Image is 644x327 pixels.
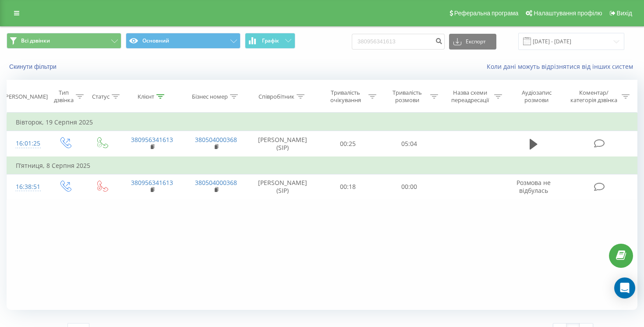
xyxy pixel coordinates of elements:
div: 16:38:51 [16,178,37,195]
button: Всі дзвінки [7,33,121,49]
div: Тип дзвінка [54,89,74,104]
div: Клієнт [138,93,154,100]
td: Вівторок, 19 Серпня 2025 [7,114,637,131]
button: Графік [245,33,295,49]
div: 16:01:25 [16,135,37,152]
div: [PERSON_NAME] [4,93,48,100]
div: Співробітник [258,93,294,100]
a: 380504000368 [195,178,237,187]
span: Вихід [617,10,632,17]
td: П’ятниця, 8 Серпня 2025 [7,157,637,174]
div: Аудіозапис розмови [512,89,561,104]
a: Коли дані можуть відрізнятися вiд інших систем [487,62,637,71]
td: 00:00 [379,174,440,199]
a: 380956341613 [131,178,173,187]
div: Назва схеми переадресації [448,89,492,104]
div: Тривалість очікування [325,89,367,104]
td: [PERSON_NAME] (SIP) [248,131,317,157]
button: Експорт [449,34,496,50]
td: 05:04 [379,131,440,157]
div: Тривалість розмови [386,89,428,104]
input: Пошук за номером [352,34,445,50]
button: Основний [126,33,241,49]
div: Open Intercom Messenger [614,277,635,299]
a: 380504000368 [195,135,237,144]
span: Розмова не відбулась [517,178,551,195]
span: Всі дзвінки [21,37,50,44]
a: 380956341613 [131,135,173,144]
span: Графік [262,38,279,44]
span: Реферальна програма [454,10,519,17]
div: Статус [92,93,110,100]
td: [PERSON_NAME] (SIP) [248,174,317,199]
td: 00:25 [317,131,378,157]
div: Коментар/категорія дзвінка [568,89,619,104]
button: Скинути фільтри [7,63,61,71]
span: Налаштування профілю [534,10,602,17]
div: Бізнес номер [192,93,228,100]
td: 00:18 [317,174,378,199]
